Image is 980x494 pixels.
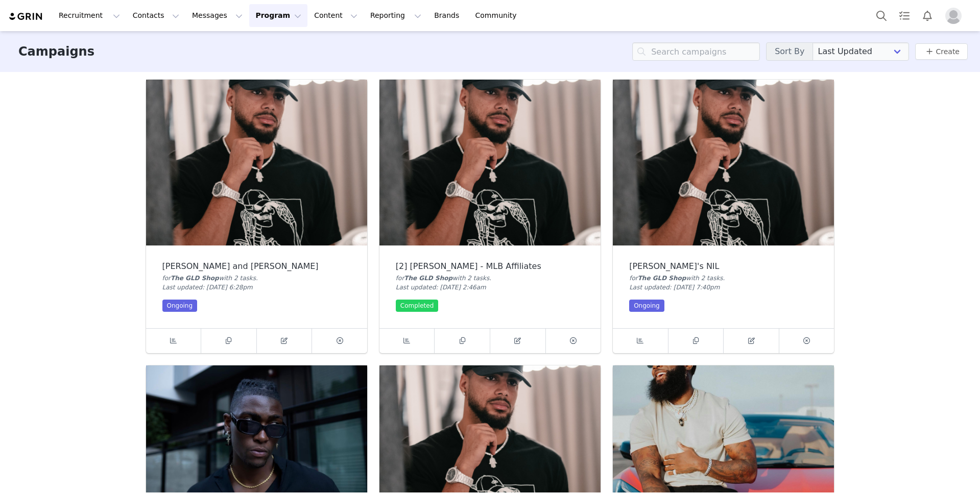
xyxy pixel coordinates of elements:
div: Last updated: [DATE] 2:46am [396,283,584,292]
div: Last updated: [DATE] 6:28pm [162,283,351,292]
button: Content [308,4,364,27]
div: Ongoing [629,300,664,312]
span: s [720,275,723,282]
div: for with 2 task . [629,274,818,283]
button: Contacts [127,4,185,27]
span: The GLD Shop [404,275,452,282]
button: Reporting [364,4,427,27]
input: Search campaigns [632,42,760,61]
button: Profile [939,8,972,24]
img: Michael's NIL [613,80,834,245]
a: Brands [428,4,468,27]
span: The GLD Shop [171,275,219,282]
a: Create [923,45,960,58]
img: grin logo [8,12,44,21]
div: for with 2 task . [396,274,584,283]
a: Tasks [893,4,916,27]
a: Community [469,4,528,27]
button: Recruitment [53,4,126,27]
button: Create [915,43,968,60]
button: Messages [186,4,249,27]
div: [2] [PERSON_NAME] - MLB Affiliates [396,262,584,271]
button: Notifications [916,4,939,27]
div: Ongoing [162,300,198,312]
span: The GLD Shop [638,275,686,282]
button: Search [870,4,893,27]
div: [PERSON_NAME] and [PERSON_NAME] [162,262,351,271]
div: Completed [396,300,438,312]
span: s [486,275,489,282]
div: for with 2 task . [162,274,351,283]
button: Program [249,4,307,27]
div: [PERSON_NAME]'s NIL [629,262,818,271]
div: Last updated: [DATE] 7:40pm [629,283,818,292]
span: s [253,275,256,282]
img: [2] Michael Creators - MLB Affiliates [379,80,601,245]
h3: Campaigns [18,42,94,61]
img: Nestor and Wickel [146,80,367,245]
img: placeholder-profile.jpg [945,8,962,24]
